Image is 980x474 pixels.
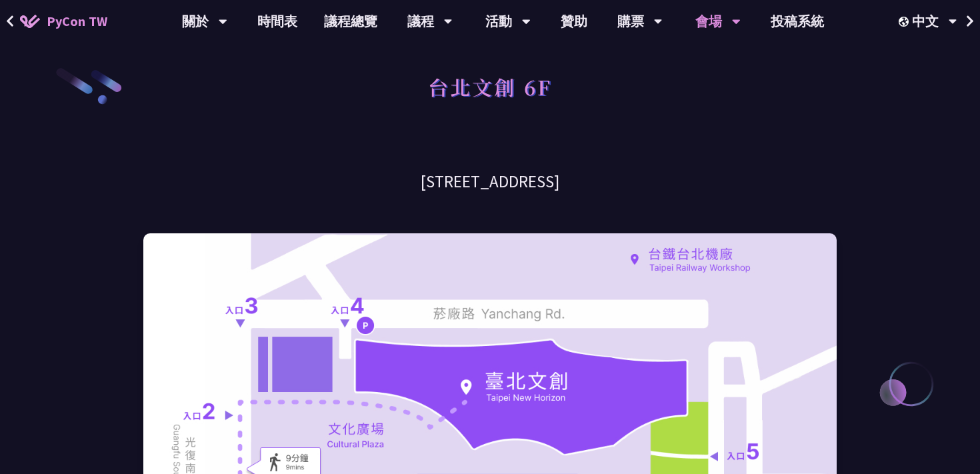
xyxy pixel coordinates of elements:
[143,170,837,193] h3: [STREET_ADDRESS]
[20,15,40,28] img: Home icon of PyCon TW 2025
[428,67,552,107] h1: 台北文創 6F
[899,17,912,27] img: Locale Icon
[47,11,107,31] span: PyCon TW
[7,5,121,38] a: PyCon TW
